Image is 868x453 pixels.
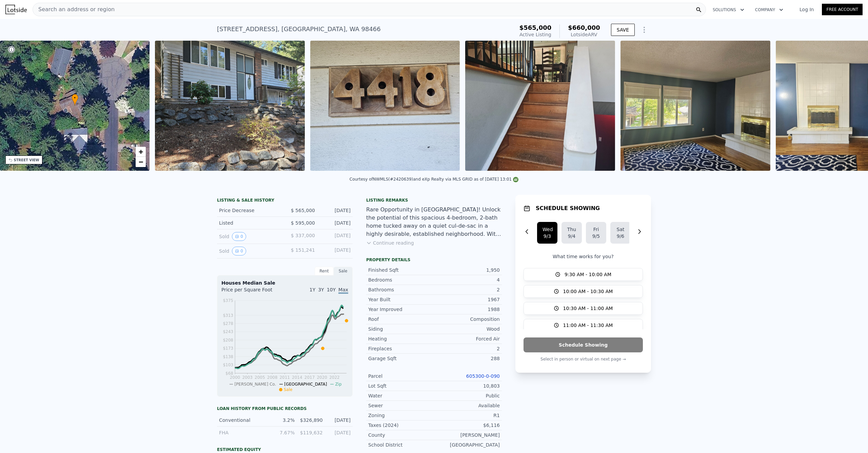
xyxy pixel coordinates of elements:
[434,412,500,419] div: R1
[366,206,502,238] div: Rare Opportunity in [GEOGRAPHIC_DATA]! Unlock the potential of this spacious 4-bedroom, 2-bath ho...
[318,287,324,292] span: 3Y
[5,5,27,14] img: Lotside
[219,232,279,241] div: Sold
[465,41,615,171] img: Sale: 167473456 Parcel: 100726626
[329,375,340,380] tspan: 2022
[139,147,143,156] span: +
[335,382,341,387] span: Zip
[822,4,863,15] a: Free Account
[537,222,557,244] button: Wed9/3
[33,5,115,14] span: Search an address or region
[368,286,434,293] div: Bathrooms
[513,177,518,182] img: NWMLS Logo
[524,285,643,298] button: 10:00 AM - 10:30 AM
[217,406,353,411] div: Loan history from public records
[350,177,518,182] div: Courtesy of NWMLS (#2420639) and eXp Realty via MLS GRID as of [DATE] 13:01
[334,267,353,275] div: Sale
[368,422,434,429] div: Taxes (2024)
[327,417,351,424] div: [DATE]
[524,302,643,315] button: 10:30 AM - 11:00 AM
[434,392,500,399] div: Public
[232,247,246,255] button: View historical data
[368,316,434,323] div: Roof
[320,232,351,241] div: [DATE]
[368,306,434,313] div: Year Improved
[327,287,336,292] span: 10Y
[223,321,233,326] tspan: $278
[223,363,233,367] tspan: $103
[139,158,143,166] span: −
[563,305,613,312] span: 10:30 AM - 11:00 AM
[267,375,278,380] tspan: 2008
[136,147,146,157] a: Zoom in
[368,355,434,362] div: Garage Sqft
[524,319,643,332] button: 11:00 AM - 11:30 AM
[284,382,327,387] span: [GEOGRAPHIC_DATA]
[368,432,434,438] div: County
[567,233,576,240] div: 9/4
[368,402,434,409] div: Sewer
[434,335,500,342] div: Forced Air
[591,226,601,233] div: Fri
[232,232,246,241] button: View historical data
[136,157,146,167] a: Zoom out
[542,226,552,233] div: Wed
[637,23,651,37] button: Show Options
[219,220,279,226] div: Listed
[616,233,625,240] div: 9/6
[291,233,315,238] span: $ 337,000
[368,373,434,379] div: Parcel
[223,346,233,351] tspan: $173
[434,267,500,273] div: 1,950
[561,222,582,244] button: Thu9/4
[338,287,348,294] span: Max
[225,371,233,376] tspan: $68
[519,32,551,37] span: Active Listing
[315,267,334,275] div: Rent
[292,375,302,380] tspan: 2014
[304,375,315,380] tspan: 2017
[327,429,351,436] div: [DATE]
[568,24,600,31] span: $660,000
[434,326,500,332] div: Wood
[368,326,434,332] div: Siding
[368,296,434,303] div: Year Built
[223,354,233,359] tspan: $138
[320,220,351,226] div: [DATE]
[434,276,500,283] div: 4
[234,382,276,387] span: [PERSON_NAME] Co.
[230,375,240,380] tspan: 2000
[620,41,770,171] img: Sale: 167473456 Parcel: 100726626
[434,306,500,313] div: 1988
[291,220,315,226] span: $ 595,000
[291,247,315,253] span: $ 151,241
[242,375,253,380] tspan: 2003
[434,355,500,362] div: 288
[434,296,500,303] div: 1967
[565,271,611,278] span: 9:30 AM - 10:00 AM
[221,286,285,297] div: Price per Square Foot
[223,298,233,303] tspan: $375
[217,198,353,204] div: LISTING & SALE HISTORY
[221,280,348,286] div: Houses Median Sale
[791,6,822,13] a: Log In
[72,94,78,106] div: •
[271,429,295,436] div: 7.67%
[219,429,267,436] div: FHA
[284,387,293,392] span: Sale
[434,383,500,389] div: 10,803
[524,268,643,281] button: 9:30 AM - 10:00 AM
[707,4,750,16] button: Solutions
[223,313,233,318] tspan: $313
[217,24,381,34] div: [STREET_ADDRESS] , [GEOGRAPHIC_DATA] , WA 98466
[536,204,600,212] h1: SCHEDULE SHOWING
[317,375,327,380] tspan: 2020
[366,198,502,203] div: Listing remarks
[368,412,434,419] div: Zoning
[434,422,500,429] div: $6,116
[368,345,434,352] div: Fireplaces
[255,375,265,380] tspan: 2005
[434,316,500,323] div: Composition
[366,240,414,246] button: Continue reading
[219,417,267,424] div: Conventional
